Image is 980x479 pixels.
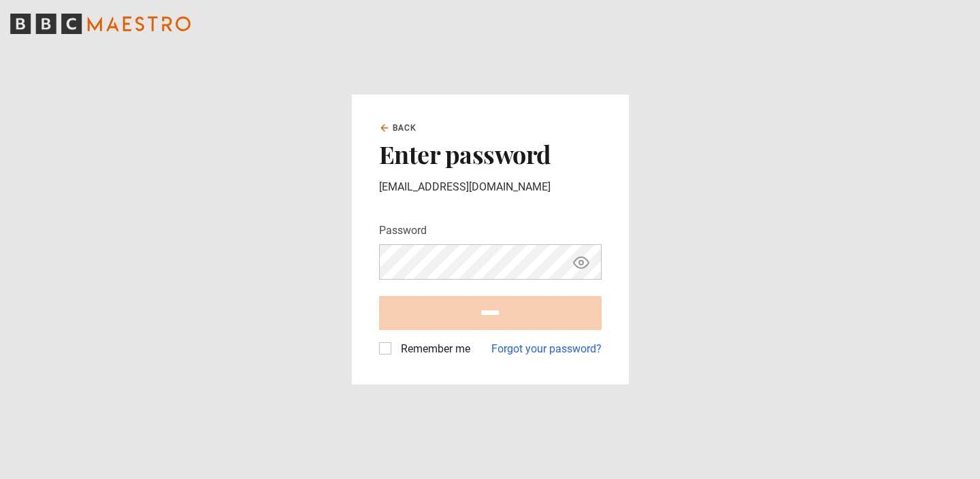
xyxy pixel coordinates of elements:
[491,341,602,357] a: Forgot your password?
[10,14,191,34] svg: BBC Maestro
[379,179,602,195] p: [EMAIL_ADDRESS][DOMAIN_NAME]
[393,122,417,134] span: Back
[379,139,602,168] h2: Enter password
[395,341,470,357] label: Remember me
[570,250,593,274] button: Show password
[379,222,427,239] label: Password
[379,122,417,134] a: Back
